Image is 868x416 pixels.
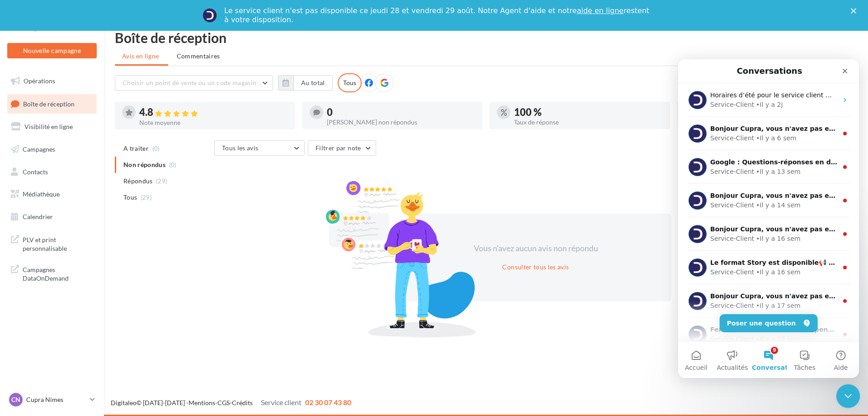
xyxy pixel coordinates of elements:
button: Nouvelle campagne [7,43,97,58]
a: Contacts [5,163,99,182]
a: Campagnes DataOnDemand [5,260,99,287]
button: Aide [145,282,181,319]
span: Tous les avis [222,144,259,152]
span: (29) [156,177,167,185]
div: Vous n'avez aucun avis non répondu [458,243,613,254]
a: aide en ligne [577,6,623,15]
p: Cupra Nimes [26,395,86,404]
div: Tous [338,73,362,92]
img: Profile image for Service-Client [10,266,28,284]
div: • Il y a 17 sem [78,275,122,285]
button: Au total [293,75,333,91]
span: Campagnes DataOnDemand [23,263,93,283]
div: Service-Client [32,175,76,184]
div: Fermer [851,8,860,14]
span: Aide [156,305,170,311]
span: Conversations [74,305,125,311]
span: Calendrier [23,213,53,220]
span: Boîte de réception [23,100,75,107]
button: Filtrer par note [308,140,376,156]
a: Campagnes [5,140,99,159]
div: Service-Client [32,74,76,84]
span: Opérations [24,77,55,85]
button: Au total [278,75,333,91]
div: • Il y a 2j [78,41,104,50]
a: Calendrier [5,207,99,226]
div: 4.8 [139,107,288,118]
span: Service client [261,398,302,406]
div: • Il y a 16 sem [78,208,122,218]
div: 0 [327,107,476,117]
span: (29) [141,194,152,201]
a: PLV et print personnalisable [5,230,99,257]
div: [PERSON_NAME] non répondus [327,119,476,125]
span: Fermeture du service clients pendant les ponts de mai Le pôle clients sera absent pendant les pon... [32,267,822,274]
span: Accueil [7,305,29,311]
span: A traiter [123,144,149,153]
div: • Il y a 16 sem [78,175,122,184]
img: Profile image for Service-Client [10,233,28,251]
span: Répondus [123,177,153,186]
button: Tous les avis [214,140,305,156]
div: Note moyenne [139,120,288,126]
div: Service-Client [32,108,76,117]
iframe: Intercom live chat [678,59,859,378]
div: Service-Client [32,41,76,50]
img: Profile image for Service-Client [10,65,28,83]
span: CN [11,395,20,404]
button: Poser une question [42,255,140,273]
a: Visibilité en ligne [5,117,99,136]
div: Le service client n'est pas disponible ce jeudi 28 et vendredi 29 août. Notre Agent d'aide et not... [224,6,651,24]
a: CGS [217,399,230,406]
span: Tâches [116,305,137,311]
a: Médiathèque [5,185,99,204]
a: Boîte de réception [5,94,99,114]
div: Boîte de réception [115,31,857,44]
span: Commentaires [177,52,220,61]
button: Consulter tous les avis [499,262,572,273]
button: Conversations [72,282,108,319]
div: 100 % [514,107,663,117]
div: • Il y a 17 sem [78,242,122,251]
span: Choisir un point de vente ou un code magasin [123,79,256,86]
a: Opérations [5,72,99,91]
div: • Il y a 14 sem [78,141,122,151]
span: (0) [152,145,160,152]
a: Mentions [189,399,215,406]
button: Actualités [36,282,72,319]
img: Profile image for Service-Client [10,199,28,217]
div: Service-Client [32,242,76,251]
img: Profile image for Service-Client [10,132,28,150]
a: Crédits [232,399,253,406]
img: Profile image for Service-Client [10,166,28,184]
a: Digitaleo [111,399,137,406]
img: Profile image for Service-Client [203,8,217,23]
button: Choisir un point de vente ou un code magasin [115,75,273,91]
button: Tâches [108,282,145,319]
span: © [DATE]-[DATE] - - - [111,399,351,406]
span: Contacts [23,167,48,175]
div: Service-Client [32,141,76,151]
div: Service-Client [32,208,76,218]
span: PLV et print personnalisable [23,234,93,253]
div: • Il y a 13 sem [78,108,122,117]
div: • Il y a 6 sem [78,74,118,84]
span: Actualités [38,305,70,311]
span: Campagnes [23,145,55,153]
span: Tous [123,193,137,202]
span: 02 30 07 43 80 [305,398,351,406]
iframe: Intercom live chat [836,384,860,408]
a: CN Cupra Nimes [7,391,97,408]
span: Médiathèque [23,190,60,198]
div: Taux de réponse [514,119,663,125]
div: Service-Client [32,275,76,285]
img: Profile image for Service-Client [10,99,28,117]
span: Visibilité en ligne [24,123,73,130]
